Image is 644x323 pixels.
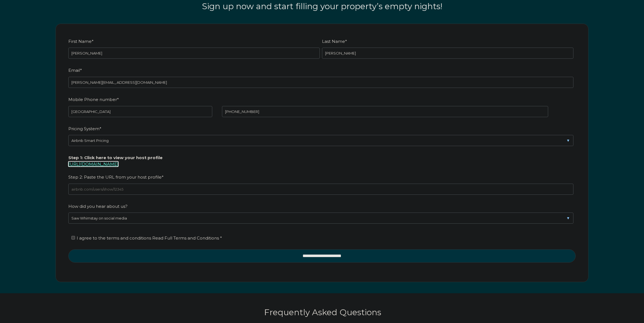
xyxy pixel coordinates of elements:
[68,202,128,211] span: How did you hear about us?
[68,37,92,46] span: First Name
[68,124,99,133] span: Pricing System
[68,153,163,181] span: Step 2: Paste the URL from your host profile
[68,184,573,195] input: airbnb.com/users/show/12345
[202,1,442,11] span: Sign up now and start filling your property’s empty nights!
[322,37,345,46] span: Last Name
[68,66,80,75] span: Email
[151,235,220,241] a: Read Full Terms and Conditions
[264,307,381,317] span: Frequently Asked Questions
[77,235,222,241] span: I agree to the terms and conditions
[68,153,163,162] span: Step 1: Click here to view your host profile
[71,236,75,240] input: I agree to the terms and conditions Read Full Terms and Conditions *
[68,161,118,167] a: [URL][DOMAIN_NAME]
[152,235,219,241] span: Read Full Terms and Conditions
[68,95,117,104] span: Mobile Phone number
